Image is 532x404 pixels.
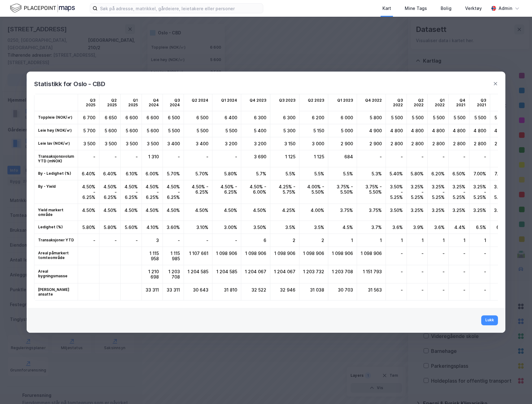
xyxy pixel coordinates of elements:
div: 3.00% [212,221,241,234]
div: 5 800 [357,111,386,124]
div: 4.50% [78,204,99,221]
div: 3 [142,234,163,247]
div: 4 900 [357,124,386,137]
div: - [449,247,469,265]
div: - [428,150,449,167]
div: 1 [357,234,386,247]
div: 5.80% [78,221,99,234]
div: 3 400 [184,137,212,150]
div: - [212,234,241,247]
div: 1 098 906 [328,247,357,265]
div: 4 700 [490,124,511,137]
div: Verktøy [465,5,482,12]
div: 6.40% [99,167,121,180]
div: 4 800 [469,124,490,137]
div: 3.25% [469,204,490,221]
div: 5.5% [328,167,357,180]
div: 3.75% [328,204,357,221]
iframe: Chat Widget [501,374,532,404]
div: 31 563 [357,283,386,300]
div: Kart [382,5,391,12]
div: - [469,283,490,300]
div: - [428,283,449,300]
div: 3 000 [299,137,328,150]
div: 4.25% - 5.75% [270,180,299,204]
div: 6 300 [241,111,270,124]
div: 1 151 793 [357,265,386,283]
div: 6.50% [449,167,469,180]
div: 4.10% [142,221,163,234]
div: - [407,247,428,265]
div: 1 204 585 [184,265,212,283]
div: 6 300 [270,111,299,124]
td: Q1 2023 [328,94,357,111]
div: 3.25% [490,204,511,221]
div: 2 800 [386,137,407,150]
div: 31 810 [212,283,241,300]
td: Transaksjonsvolum YTD (mNOK) [34,150,78,167]
div: 2 900 [357,137,386,150]
div: 5.60% [121,221,142,234]
div: - [163,234,184,247]
div: 3.25% - 5.25% [449,180,469,204]
div: 4 800 [428,124,449,137]
div: - [407,150,428,167]
div: 5 500 [428,111,449,124]
td: Areal bygningsmasse [34,265,78,283]
div: 5 600 [99,124,121,137]
div: 6 000 [328,111,357,124]
td: Q1 2022 [428,94,449,111]
div: 3.60% [163,221,184,234]
div: 5 600 [142,124,163,137]
div: 5.80% [407,167,428,180]
div: 3 500 [99,137,121,150]
div: 1 310 [142,150,163,167]
div: 2 800 [469,137,490,150]
div: 4.50% - 6.25% [163,180,184,204]
input: Søk på adresse, matrikkel, gårdeiere, leietakere eller personer [98,4,263,13]
td: Areal påmarkert tomteområde [34,247,78,265]
div: - [78,150,99,167]
div: 6.00% [142,167,163,180]
div: 1 098 906 [299,247,328,265]
div: 7.50% [490,167,511,180]
td: Q2 2025 [99,94,121,111]
td: Q3 2025 [78,94,99,111]
div: 5.5% [299,167,328,180]
td: Q1 2025 [121,94,142,111]
div: 3.9% [407,221,428,234]
div: 32 522 [241,283,270,300]
td: Q3 2023 [270,94,299,111]
div: 1 125 [270,150,299,167]
div: 3.50% [386,204,407,221]
div: - [490,150,511,167]
td: Q2 2022 [407,94,428,111]
div: 4.50% [99,204,121,221]
div: 2 800 [428,137,449,150]
div: 5 500 [184,124,212,137]
td: Leie lav (NOK/㎡) [34,137,78,150]
div: 5.70% [163,167,184,180]
div: 6 500 [163,111,184,124]
div: 3.25% [449,204,469,221]
div: 3 400 [163,137,184,150]
div: 6 400 [212,111,241,124]
div: 2 900 [328,137,357,150]
div: 3 690 [241,150,270,167]
div: 1 115 985 [163,247,184,265]
div: 3 200 [241,137,270,150]
div: 3 500 [121,137,142,150]
div: - [469,265,490,283]
div: 6 200 [299,111,328,124]
div: 4.50% [163,204,184,221]
div: 4 800 [449,124,469,137]
div: - [449,283,469,300]
td: Q4 2023 [241,94,270,111]
div: 33 311 [163,283,184,300]
div: Statistikk for Oslo - CBD [34,79,105,89]
div: 31 038 [299,283,328,300]
div: Kontrollprogram for chat [501,374,532,404]
div: - [490,265,511,283]
div: 3 200 [212,137,241,150]
div: 1 115 958 [142,247,163,265]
